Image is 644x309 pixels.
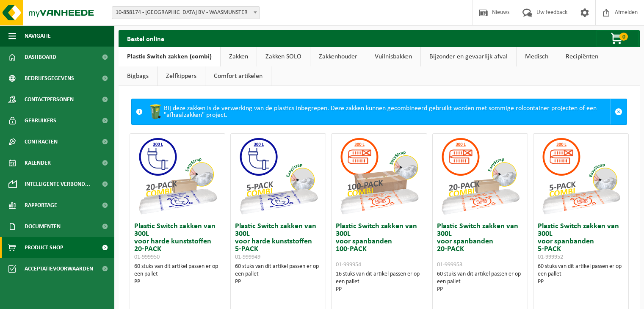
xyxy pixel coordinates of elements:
[25,258,93,279] span: Acceptatievoorwaarden
[597,30,639,47] button: 0
[336,286,422,293] div: PP
[437,223,523,268] h3: Plastic Switch zakken van 300L voor spanbanden 20-PACK
[610,99,627,124] a: Sluit melding
[619,33,628,41] span: 0
[25,25,51,47] span: Navigatie
[538,278,624,286] div: PP
[25,47,56,68] span: Dashboard
[134,278,221,286] div: PP
[539,134,623,218] img: 01-999952
[221,47,257,66] a: Zakken
[112,7,260,19] span: 10-858174 - CLEYS BV - WAASMUNSTER
[421,47,516,66] a: Bijzonder en gevaarlijk afval
[25,131,58,152] span: Contracten
[235,278,321,286] div: PP
[25,152,51,174] span: Kalender
[257,47,310,66] a: Zakken SOLO
[25,174,90,195] span: Intelligente verbond...
[112,6,260,19] span: 10-858174 - CLEYS BV - WAASMUNSTER
[134,223,221,261] h3: Plastic Switch zakken van 300L voor harde kunststoffen 20-PACK
[25,195,57,216] span: Rapportage
[538,223,624,261] h3: Plastic Switch zakken van 300L voor spanbanden 5-PACK
[310,47,366,66] a: Zakkenhouder
[517,47,557,66] a: Medisch
[158,66,205,86] a: Zelfkippers
[236,134,321,218] img: 01-999949
[25,237,63,258] span: Product Shop
[337,134,421,218] img: 01-999954
[557,47,607,66] a: Recipiënten
[25,216,61,237] span: Documenten
[134,263,221,286] div: 60 stuks van dit artikel passen er op een pallet
[235,263,321,286] div: 60 stuks van dit artikel passen er op een pallet
[119,66,157,86] a: Bigbags
[25,110,56,131] span: Gebruikers
[119,47,220,66] a: Plastic Switch zakken (combi)
[119,30,173,47] h2: Bestel online
[538,254,563,260] span: 01-999952
[235,254,260,260] span: 01-999949
[147,99,610,124] div: Bij deze zakken is de verwerking van de plastics inbegrepen. Deze zakken kunnen gecombineerd gebr...
[235,223,321,261] h3: Plastic Switch zakken van 300L voor harde kunststoffen 5-PACK
[438,134,522,218] img: 01-999953
[336,270,422,293] div: 16 stuks van dit artikel passen er op een pallet
[25,68,74,89] span: Bedrijfsgegevens
[134,254,160,260] span: 01-999950
[437,270,523,293] div: 60 stuks van dit artikel passen er op een pallet
[538,263,624,286] div: 60 stuks van dit artikel passen er op een pallet
[336,262,361,268] span: 01-999954
[437,286,523,293] div: PP
[366,47,420,66] a: Vuilnisbakken
[25,89,74,110] span: Contactpersonen
[205,66,271,86] a: Comfort artikelen
[135,134,220,218] img: 01-999950
[147,103,164,120] img: WB-0240-HPE-GN-50.png
[437,262,462,268] span: 01-999953
[336,223,422,268] h3: Plastic Switch zakken van 300L voor spanbanden 100-PACK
